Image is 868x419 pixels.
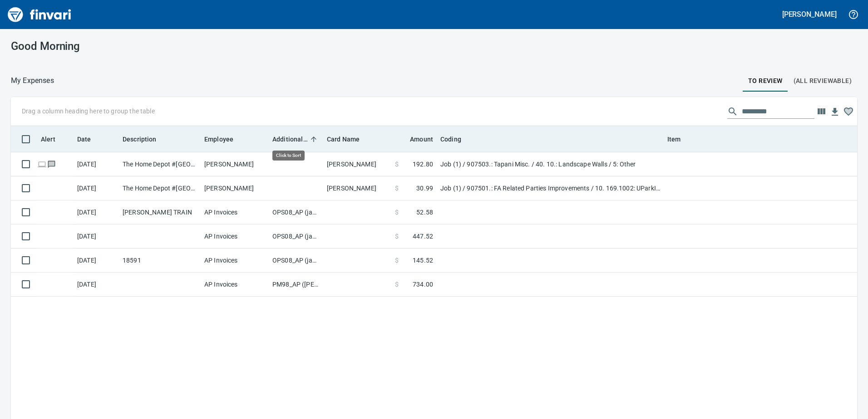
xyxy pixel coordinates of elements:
span: Item [667,134,693,145]
span: Coding [440,134,473,145]
span: Coding [440,134,461,145]
td: [DATE] [74,248,119,273]
span: 447.52 [413,232,433,241]
td: OPS08_AP (janettep, samr) [269,224,323,248]
span: Has messages [47,161,56,167]
td: AP Invoices [201,200,269,224]
td: [PERSON_NAME] [201,176,269,200]
span: $ [395,184,399,193]
td: OPS08_AP (janettep, samr) [269,248,323,273]
td: [PERSON_NAME] [323,152,391,176]
td: 18591 [119,248,201,273]
span: 192.80 [413,160,433,169]
span: Description [123,134,168,145]
span: Additional Reviewer [272,134,320,145]
span: Employee [204,134,245,145]
span: $ [395,256,399,265]
span: Amount [398,134,433,145]
td: Job (1) / 907501.: FA Related Parties Improvements / 10. 169.1002: UParkIt Vancouver Misc. Projec... [437,176,664,200]
button: Download Table [828,105,842,119]
img: Finvari [5,4,74,25]
button: [PERSON_NAME] [780,7,839,21]
span: 52.58 [416,208,433,217]
p: Drag a column heading here to group the table [22,107,155,116]
p: My Expenses [11,75,54,86]
span: 145.52 [413,256,433,265]
span: $ [395,232,399,241]
td: OPS08_AP (janettep, samr) [269,200,323,224]
td: [DATE] [74,176,119,200]
td: [PERSON_NAME] [323,176,391,200]
span: Date [77,134,103,145]
td: [PERSON_NAME] TRAIN [119,200,201,224]
span: Online transaction [37,161,47,167]
td: AP Invoices [201,224,269,248]
td: [DATE] [74,224,119,248]
span: Alert [41,134,67,145]
button: Choose columns to display [814,105,828,118]
td: [DATE] [74,152,119,176]
td: [DATE] [74,273,119,297]
span: Description [123,134,157,145]
span: Alert [41,134,55,145]
td: PM98_AP ([PERSON_NAME], [PERSON_NAME]) [269,273,323,297]
button: Column choices favorited. Click to reset to default [842,105,855,118]
nav: breadcrumb [11,75,54,86]
td: [PERSON_NAME] [201,152,269,176]
span: Employee [204,134,233,145]
td: AP Invoices [201,248,269,273]
h5: [PERSON_NAME] [782,10,837,19]
span: 30.99 [416,184,433,193]
span: (All Reviewable) [794,75,852,87]
span: To Review [748,75,783,87]
span: Additional Reviewer [272,134,308,145]
span: $ [395,160,399,169]
span: Amount [410,134,433,145]
td: The Home Depot #[GEOGRAPHIC_DATA] [119,176,201,200]
span: 734.00 [413,280,433,289]
span: Card Name [327,134,360,145]
td: AP Invoices [201,273,269,297]
span: Item [667,134,681,145]
span: Card Name [327,134,371,145]
h3: Good Morning [11,40,278,53]
span: $ [395,280,399,289]
span: $ [395,208,399,217]
td: Job (1) / 907503.: Tapani Misc. / 40. 10.: Landscape Walls / 5: Other [437,152,664,176]
td: [DATE] [74,200,119,224]
span: Date [77,134,91,145]
td: The Home Depot #[GEOGRAPHIC_DATA] [119,152,201,176]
